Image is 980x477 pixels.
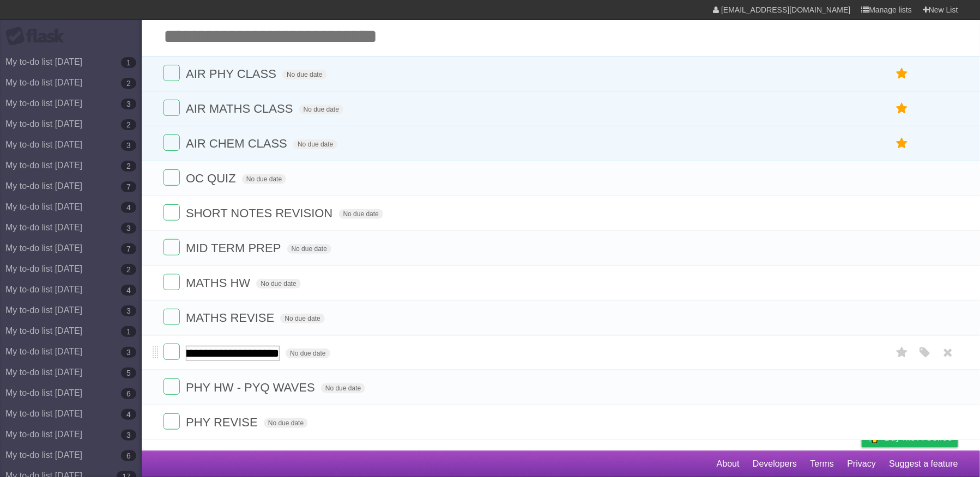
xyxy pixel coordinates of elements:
label: Done [164,100,180,116]
span: No due date [242,174,286,184]
label: Done [164,169,180,186]
b: 4 [121,202,136,213]
b: 2 [121,78,136,89]
b: 3 [121,347,136,358]
label: Star task [892,65,912,83]
span: MATHS HW [186,276,253,290]
a: Suggest a feature [890,454,958,474]
span: No due date [286,348,330,358]
div: Flask [5,27,71,46]
span: AIR PHY CLASS [186,67,279,81]
b: 7 [121,243,136,254]
b: 7 [121,181,136,192]
b: 4 [121,409,136,420]
span: AIR CHEM CLASS [186,137,290,150]
b: 2 [121,119,136,130]
b: 5 [121,368,136,378]
label: Done [164,413,180,430]
b: 2 [121,264,136,275]
span: AIR MATHS CLASS [186,102,295,115]
a: Developers [753,454,797,474]
a: About [717,454,740,474]
b: 6 [121,388,136,399]
span: No due date [299,105,343,114]
span: No due date [282,70,326,79]
b: 3 [121,140,136,151]
label: Done [164,344,180,360]
label: Done [164,239,180,255]
b: 2 [121,161,136,172]
label: Done [164,309,180,325]
b: 1 [121,326,136,337]
b: 3 [121,99,136,109]
span: MID TERM PREP [186,241,283,255]
a: Terms [810,454,834,474]
span: OC QUIZ [186,172,239,185]
label: Star task [892,100,912,118]
label: Done [164,204,180,221]
span: Buy me a coffee [885,428,953,447]
span: No due date [293,139,337,149]
label: Done [164,274,180,290]
span: No due date [280,314,324,323]
label: Done [164,65,180,81]
span: SHORT NOTES REVISION [186,206,335,220]
span: MATHS REVISE [186,311,277,325]
b: 3 [121,305,136,316]
b: 6 [121,450,136,461]
span: PHY HW - PYQ WAVES [186,381,318,394]
span: No due date [264,418,308,428]
span: No due date [287,244,331,254]
b: 4 [121,285,136,296]
label: Done [164,134,180,151]
label: Star task [892,134,912,152]
b: 3 [121,223,136,234]
label: Done [164,378,180,395]
span: PHY REVISE [186,415,261,429]
label: Star task [892,344,912,362]
b: 3 [121,430,136,441]
span: No due date [339,209,383,219]
a: Privacy [848,454,876,474]
span: No due date [256,279,300,289]
b: 1 [121,57,136,68]
span: No due date [321,383,365,393]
